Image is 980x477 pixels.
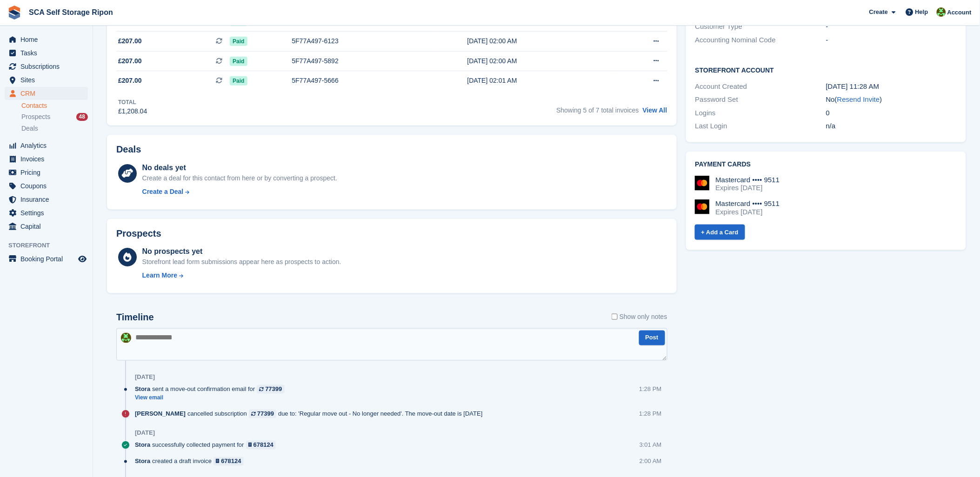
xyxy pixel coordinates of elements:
[21,113,50,121] span: Prospects
[5,60,88,73] a: menu
[467,36,611,46] div: [DATE] 02:00 AM
[695,94,826,105] div: Password Set
[142,187,184,197] div: Create a Deal
[5,252,88,265] a: menu
[292,56,433,66] div: 5F77A497-5892
[947,8,972,17] span: Account
[135,410,186,418] span: [PERSON_NAME]
[5,73,88,86] a: menu
[118,76,142,86] span: £207.00
[835,95,882,103] span: ( )
[5,33,88,46] a: menu
[5,179,88,192] a: menu
[21,112,88,122] a: Prospects 48
[20,179,76,192] span: Coupons
[612,312,618,322] input: Show only notes
[826,21,957,32] div: -
[116,144,141,155] h2: Deals
[5,87,88,100] a: menu
[135,457,248,466] div: created a draft invoice
[118,98,147,106] div: Total
[826,121,957,132] div: n/a
[135,385,289,394] div: sent a move-out confirmation email for
[695,21,826,32] div: Customer Type
[716,208,780,216] div: Expires [DATE]
[7,6,21,20] img: stora-icon-8386f47178a22dfd0bd8f6a31ec36ba5ce8667c1dd55bd0f319d3a0aa187defe.svg
[25,5,117,20] a: SCA Self Storage Ripon
[142,173,337,183] div: Create a deal for this contact from here or by converting a prospect.
[21,101,88,110] a: Contacts
[556,106,639,114] span: Showing 5 of 7 total invoices
[20,220,76,233] span: Capital
[937,7,946,17] img: Kelly Neesham
[121,333,131,343] img: Kelly Neesham
[716,176,780,184] div: Mastercard •••• 9511
[213,457,244,466] a: 678124
[116,228,161,239] h2: Prospects
[292,76,433,86] div: 5F77A497-5666
[695,176,710,191] img: Mastercard Logo
[837,95,880,103] a: Resend Invite
[5,166,88,179] a: menu
[8,241,93,250] span: Storefront
[695,35,826,46] div: Accounting Nominal Code
[826,94,957,105] div: No
[20,73,76,86] span: Sites
[5,220,88,233] a: menu
[695,108,826,119] div: Logins
[716,184,780,192] div: Expires [DATE]
[253,441,273,450] div: 678124
[695,65,957,74] h2: Storefront Account
[695,161,957,168] h2: Payment cards
[116,312,154,323] h2: Timeline
[20,166,76,179] span: Pricing
[695,225,745,240] a: + Add a Card
[135,410,487,418] div: cancelled subscription due to: 'Regular move out - No longer needed'. The move-out date is [DATE]
[20,60,76,73] span: Subscriptions
[142,162,337,173] div: No deals yet
[135,441,280,450] div: successfully collected payment for
[20,206,76,219] span: Settings
[118,36,142,46] span: £207.00
[135,374,155,381] div: [DATE]
[20,152,76,166] span: Invoices
[716,199,780,208] div: Mastercard •••• 9511
[76,113,88,121] div: 48
[20,252,76,265] span: Booking Portal
[257,410,274,418] div: 77399
[612,312,667,322] label: Show only notes
[135,457,150,466] span: Stora
[695,81,826,92] div: Account Created
[135,430,155,437] div: [DATE]
[265,385,282,394] div: 77399
[230,76,247,86] span: Paid
[5,193,88,206] a: menu
[5,46,88,60] a: menu
[640,441,662,450] div: 3:01 AM
[20,87,76,100] span: CRM
[20,193,76,206] span: Insurance
[142,271,177,280] div: Learn More
[5,139,88,152] a: menu
[230,57,247,66] span: Paid
[135,441,150,450] span: Stora
[292,36,433,46] div: 5F77A497-6123
[643,106,667,114] a: View All
[826,81,957,92] div: [DATE] 11:28 AM
[467,56,611,66] div: [DATE] 02:00 AM
[20,139,76,152] span: Analytics
[20,46,76,60] span: Tasks
[21,124,88,133] a: Deals
[639,385,661,394] div: 1:28 PM
[21,124,38,133] span: Deals
[640,457,662,466] div: 2:00 AM
[695,199,710,214] img: Mastercard Logo
[221,457,241,466] div: 678124
[142,257,341,267] div: Storefront lead form submissions appear here as prospects to action.
[249,410,276,418] a: 77399
[639,331,665,346] button: Post
[246,441,276,450] a: 678124
[118,106,147,116] div: £1,208.04
[826,108,957,119] div: 0
[77,253,88,265] a: Preview store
